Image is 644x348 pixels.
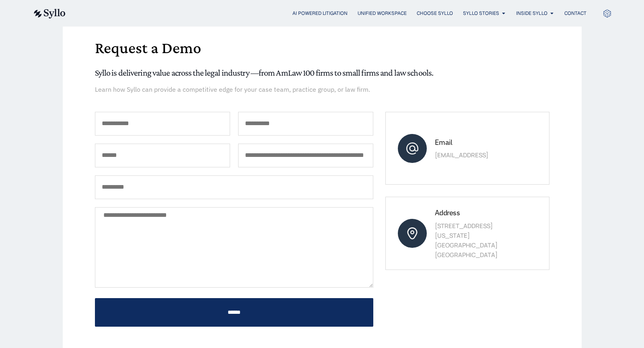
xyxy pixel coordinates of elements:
nav: Menu [82,10,586,17]
a: Contact [564,10,586,17]
p: [EMAIL_ADDRESS] [435,150,524,160]
span: Address [435,208,460,217]
p: Learn how Syllo can provide a competitive edge for your case team, practice group, or law firm. [95,84,549,94]
div: Menu Toggle [82,10,586,17]
p: [STREET_ADDRESS] [US_STATE][GEOGRAPHIC_DATA] [GEOGRAPHIC_DATA] [435,221,524,260]
a: Unified Workspace [358,10,407,17]
h1: Request a Demo [95,40,549,56]
a: Syllo Stories [463,10,499,17]
a: Choose Syllo [417,10,453,17]
span: Email [435,138,452,147]
h5: Syllo is delivering value across the legal industry —from AmLaw 100 firms to small firms and law ... [95,68,549,78]
a: Inside Syllo [516,10,547,17]
img: syllo [33,9,66,19]
a: AI Powered Litigation [292,10,348,17]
